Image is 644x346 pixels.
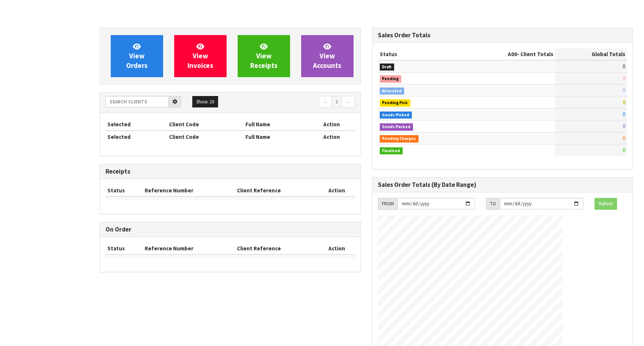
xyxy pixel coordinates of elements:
[555,48,627,60] th: Global Totals
[192,96,218,108] button: Show: 10
[623,123,625,130] span: 0
[174,35,227,77] a: ViewInvoices
[236,96,355,109] nav: Page navigation
[238,35,290,77] a: ViewReceipts
[167,119,244,130] th: Client Code
[319,243,355,254] th: Action
[187,42,213,70] span: View Invoices
[378,198,397,210] div: FROM
[380,112,412,119] span: Goods Picked
[378,181,627,188] h3: Sales Order Totals (By Date Range)
[126,42,148,70] span: View Orders
[342,96,355,108] a: →
[378,32,627,39] h3: Sales Order Totals
[106,131,167,143] th: Selected
[250,42,278,70] span: View Receipts
[331,96,342,108] a: 1
[106,243,143,254] th: Status
[380,99,411,107] span: Pending Pick
[623,99,625,106] span: 0
[380,88,404,95] span: Allocated
[460,48,555,60] th: - Client Totals
[244,131,309,143] th: Full Name
[244,119,309,130] th: Full Name
[106,185,143,196] th: Status
[623,111,625,118] span: 0
[106,119,167,130] th: Selected
[380,147,403,155] span: Finalised
[319,96,332,108] a: ←
[111,35,163,77] a: ViewOrders
[106,96,169,107] input: Search clients
[235,243,319,254] th: Client Reference
[623,75,625,82] span: 0
[595,198,617,210] button: Refresh
[508,51,517,58] span: A00
[309,131,355,143] th: Action
[313,42,341,70] span: View Accounts
[143,243,235,254] th: Reference Number
[378,48,460,60] th: Status
[623,63,625,70] span: 0
[486,198,500,210] div: TO
[235,185,319,196] th: Client Reference
[623,87,625,94] span: 0
[319,185,355,196] th: Action
[301,35,354,77] a: ViewAccounts
[380,75,402,83] span: Pending
[106,226,355,233] h3: On Order
[309,119,355,130] th: Action
[623,135,625,142] span: 0
[106,168,355,175] h3: Receipts
[143,185,235,196] th: Reference Number
[623,147,625,154] span: 0
[167,131,244,143] th: Client Code
[380,123,413,131] span: Goods Packed
[380,135,419,143] span: Pending Charges
[380,64,395,71] span: Draft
